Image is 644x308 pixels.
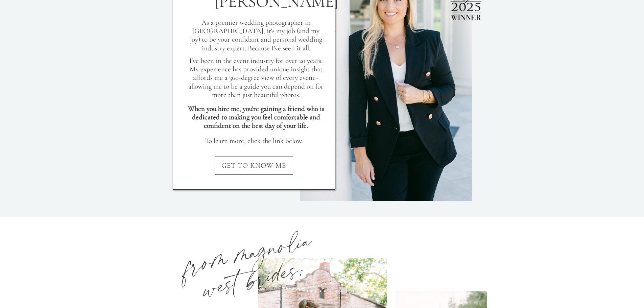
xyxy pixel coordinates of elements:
a: GET TO KNOW ME [173,161,335,174]
b: When you hire me, you're gaining a friend who is dedicated to making you feel comfortable and con... [188,104,324,130]
p: As a premier wedding photographer in [GEOGRAPHIC_DATA], it's my job (and my joy) to be your confi... [188,18,324,55]
p: I've been in the event industry for over 20 years. My experience has provided unique insight that... [188,56,324,104]
p: To learn more, click the link below. [186,137,322,148]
